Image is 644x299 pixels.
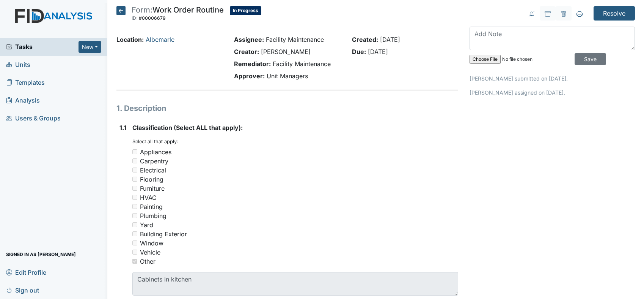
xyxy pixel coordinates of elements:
span: Edit Profile [6,266,46,278]
span: Users & Groups [6,112,61,124]
span: #00006679 [139,15,166,21]
span: [DATE] [368,48,388,55]
strong: Remediator: [234,60,271,68]
input: Plumbing [132,213,137,218]
span: Signed in as [PERSON_NAME] [6,248,76,260]
span: Classification (Select ALL that apply): [132,124,243,131]
div: Vehicle [140,248,160,257]
textarea: Cabinets in kitchen [132,272,458,296]
input: Furniture [132,186,137,191]
div: Painting [140,202,163,211]
input: Flooring [132,177,137,182]
span: Analysis [6,95,40,106]
h1: 1. Description [116,103,458,114]
input: Building Exterior [132,231,137,236]
label: 1.1 [119,123,126,132]
div: Plumbing [140,211,166,220]
strong: Creator: [234,48,259,55]
div: Furniture [140,184,165,193]
a: Tasks [6,42,79,51]
strong: Approver: [234,72,265,80]
input: HVAC [132,195,137,200]
a: Albemarle [146,36,174,43]
input: Other [132,259,137,264]
div: Flooring [140,175,163,184]
div: Carpentry [140,157,168,166]
input: Vehicle [132,250,137,255]
div: Appliances [140,147,171,157]
p: [PERSON_NAME] submitted on [DATE]. [470,74,635,82]
input: Appliances [132,149,137,154]
input: Window [132,240,137,245]
span: [PERSON_NAME] [261,48,311,55]
span: Form: [132,5,152,14]
small: Select all that apply: [132,139,178,144]
span: ID: [132,15,138,21]
span: Sign out [6,284,39,296]
div: Window [140,239,163,248]
span: Templates [6,77,45,89]
span: Unit Managers [267,72,308,80]
span: In Progress [230,6,261,15]
strong: Due: [352,48,366,55]
div: HVAC [140,193,157,202]
input: Save [575,53,606,65]
input: Yard [132,222,137,227]
input: Painting [132,204,137,209]
div: Building Exterior [140,229,187,239]
span: Facility Maintenance [266,36,324,43]
p: [PERSON_NAME] assigned on [DATE]. [470,89,635,97]
input: Resolve [594,6,635,21]
strong: Created: [352,36,378,43]
span: Facility Maintenance [273,60,331,68]
strong: Assignee: [234,36,264,43]
div: Yard [140,220,153,229]
div: Electrical [140,166,166,175]
span: Units [6,59,30,71]
input: Electrical [132,168,137,172]
input: Carpentry [132,158,137,163]
strong: Location: [116,36,144,43]
div: Work Order Routine [132,6,224,23]
span: [DATE] [380,36,400,43]
div: Other [140,257,156,266]
button: New [79,41,101,53]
